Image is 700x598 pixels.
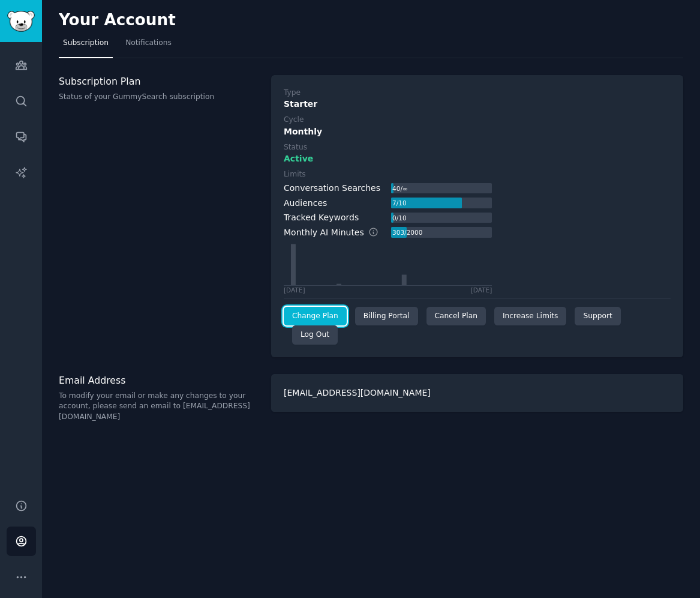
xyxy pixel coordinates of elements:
[355,307,418,326] div: Billing Portal
[284,142,307,153] div: Status
[391,198,407,208] div: 7 / 10
[292,325,338,345] div: Log Out
[494,307,567,326] a: Increase Limits
[284,182,380,195] div: Conversation Searches
[575,307,620,326] a: Support
[284,153,313,165] span: Active
[391,213,407,223] div: 0 / 10
[125,38,172,49] span: Notifications
[63,38,109,49] span: Subscription
[59,11,176,30] h2: Your Account
[391,227,423,238] div: 303 / 2000
[284,211,359,224] div: Tracked Keywords
[7,11,35,32] img: GummySearch logo
[271,374,683,412] div: [EMAIL_ADDRESS][DOMAIN_NAME]
[59,34,113,58] a: Subscription
[391,183,408,194] div: 40 / ∞
[284,125,671,138] div: Monthly
[284,197,327,210] div: Audiences
[59,75,259,88] h3: Subscription Plan
[284,226,391,239] div: Monthly AI Minutes
[284,169,306,180] div: Limits
[59,391,259,423] p: To modify your email or make any changes to your account, please send an email to [EMAIL_ADDRESS]...
[426,307,486,326] div: Cancel Plan
[121,34,176,58] a: Notifications
[471,286,492,294] div: [DATE]
[59,92,259,103] p: Status of your GummySearch subscription
[284,115,304,125] div: Cycle
[284,286,305,294] div: [DATE]
[284,98,671,110] div: Starter
[284,88,301,98] div: Type
[59,374,259,387] h3: Email Address
[284,307,347,326] a: Change Plan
